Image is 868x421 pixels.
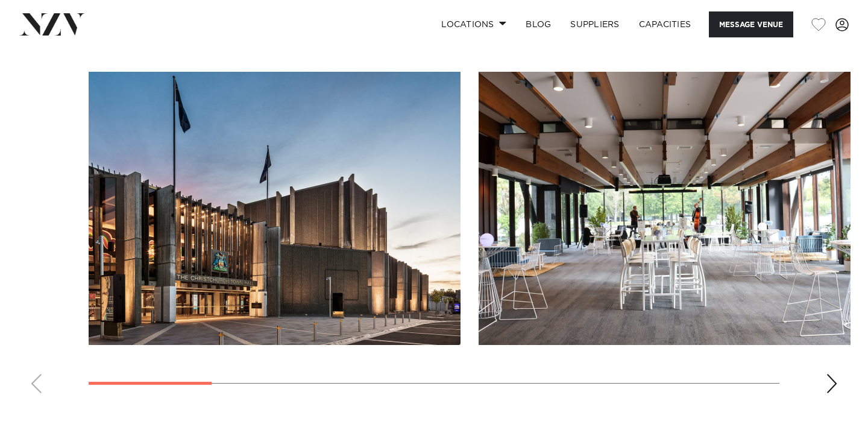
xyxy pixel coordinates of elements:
[629,11,701,37] a: Capacities
[89,72,461,345] swiper-slide: 1 / 10
[709,11,793,37] button: Message Venue
[19,13,85,35] img: nzv-logo.png
[479,72,851,345] swiper-slide: 2 / 10
[561,11,629,37] a: SUPPLIERS
[516,11,561,37] a: BLOG
[432,11,516,37] a: Locations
